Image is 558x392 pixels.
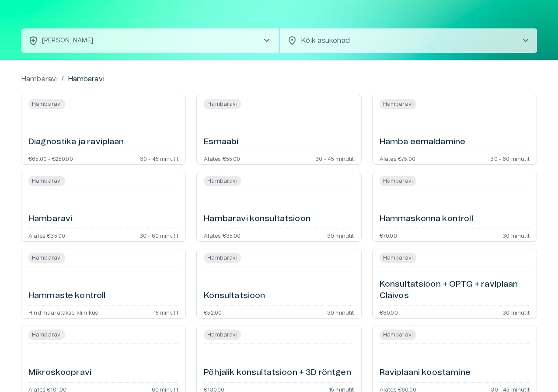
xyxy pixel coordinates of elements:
h6: Konsultatsioon + OPTG + raviplaan Claivos [380,279,530,302]
span: Hambaravi [28,330,65,340]
a: Open service booking details [196,172,361,242]
p: 30 - 60 minutit [490,156,530,161]
p: 30 minutit [502,232,530,238]
p: Hind määratakse kliinikus [28,309,98,315]
span: Hambaravi [204,330,241,340]
h6: Hammaskonna kontroll [380,213,473,225]
h6: Esmaabi [204,136,238,148]
p: 30 - 45 minutit [140,156,179,161]
p: 30 minutit [327,232,354,238]
p: 30 - 60 minutit [139,232,179,238]
a: Open service booking details [372,172,537,242]
span: chevron_right [262,35,272,46]
span: chevron_right [520,35,531,46]
span: Hambaravi [380,176,416,186]
span: Hambaravi [204,176,241,186]
h6: Diagnostika ja raviplaan [28,136,124,148]
p: Hambaravi [68,74,105,84]
p: 30 - 45 minutit [315,156,354,161]
h6: Hambaravi konsultatsioon [204,213,310,225]
h6: Põhjalik konsultatsioon + 3D röntgen [204,367,351,379]
p: 30 - 45 minutit [491,386,530,392]
a: Open service booking details [196,249,361,319]
p: Alates €35.00 [204,232,241,238]
h6: Hambaravi [28,213,72,225]
h6: Konsultatsioon [204,290,265,302]
a: Open service booking details [372,95,537,165]
a: Open service booking details [372,249,537,319]
span: Hambaravi [204,99,241,109]
p: €130.00 [204,386,224,392]
a: Hambaravi [21,74,58,84]
p: Alates €35.00 [28,232,65,238]
p: €65.00 - €250.00 [28,156,73,161]
p: Alates €55.00 [204,156,240,161]
p: / [61,74,64,84]
h6: Raviplaani koostamine [380,367,471,379]
button: health_and_safety[PERSON_NAME]chevron_right [21,28,279,53]
p: €80.00 [380,309,398,315]
h6: Mikroskoopravi [28,367,91,379]
a: Open service booking details [21,249,186,319]
span: health_and_safety [28,35,38,46]
span: location_on [287,35,297,46]
p: €52.00 [204,309,222,315]
span: Hambaravi [28,99,65,109]
p: 15 minutit [329,386,354,392]
span: Hambaravi [28,253,65,263]
p: Kõik asukohad [301,35,506,46]
span: Hambaravi [380,99,416,109]
span: Hambaravi [380,253,416,263]
p: 60 minutit [152,386,179,392]
p: [PERSON_NAME] [42,36,93,45]
p: €70.00 [380,232,397,238]
span: Hambaravi [28,176,65,186]
h6: Hamba eemaldamine [380,136,466,148]
h6: Hammaste kontroll [28,290,106,302]
p: Alates €60.00 [380,386,416,392]
a: Open service booking details [196,95,361,165]
span: Hambaravi [204,253,241,263]
p: Alates €101.00 [28,386,66,392]
a: Open service booking details [21,172,186,242]
p: Alates €75.00 [380,156,415,161]
p: 30 minutit [502,309,530,315]
p: 15 minutit [153,309,179,315]
span: Hambaravi [380,330,416,340]
p: 30 minutit [327,309,354,315]
a: Open service booking details [21,95,186,165]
